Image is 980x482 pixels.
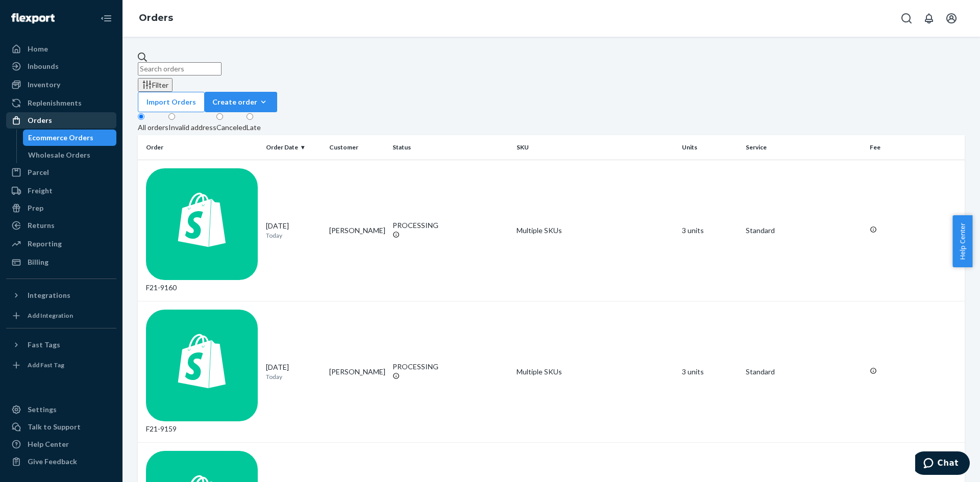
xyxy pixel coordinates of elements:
ol: breadcrumbs [131,4,181,33]
p: Today [266,372,321,381]
a: Inventory [6,77,116,93]
div: Canceled [216,122,247,133]
div: Customer [329,143,384,151]
div: [DATE] [266,362,321,381]
div: Reporting [28,239,62,249]
div: Returns [28,220,55,231]
a: Orders [139,12,173,23]
p: Today [266,231,321,240]
button: Filter [138,78,173,92]
button: Import Orders [138,92,205,112]
p: Standard [746,225,862,236]
th: Order Date [262,135,325,160]
a: Freight [6,183,116,199]
td: [PERSON_NAME] [325,301,388,442]
input: Late [247,113,253,120]
a: Inbounds [6,58,116,74]
div: Help Center [28,439,69,449]
div: Freight [28,186,53,196]
a: Add Integration [6,308,116,324]
td: [PERSON_NAME] [325,160,388,301]
th: Fee [866,135,965,160]
div: PROCESSING [393,220,508,231]
td: Multiple SKUs [512,160,678,301]
button: Talk to Support [6,419,116,435]
th: Order [138,135,262,160]
div: Invalid address [168,122,216,133]
div: Filter [142,80,168,90]
button: Give Feedback [6,453,116,470]
a: Add Fast Tag [6,357,116,373]
div: Ecommerce Orders [28,133,93,143]
button: Create order [205,92,277,112]
button: Open Search Box [896,8,917,29]
td: Multiple SKUs [512,301,678,442]
div: Wholesale Orders [28,150,90,160]
a: Replenishments [6,95,116,111]
button: Open notifications [919,8,939,29]
a: Home [6,41,116,57]
div: F21-9159 [146,310,258,434]
div: Billing [28,257,48,267]
div: PROCESSING [393,362,508,372]
div: Add Integration [28,311,73,320]
button: Help Center [952,215,972,267]
a: Orders [6,112,116,129]
a: Prep [6,200,116,216]
button: Fast Tags [6,337,116,353]
a: Returns [6,217,116,234]
a: Ecommerce Orders [23,130,117,146]
th: Status [388,135,512,160]
a: Billing [6,254,116,270]
input: Invalid address [168,113,175,120]
div: All orders [138,122,168,133]
iframe: Opens a widget where you can chat to one of our agents [915,451,970,477]
div: F21-9160 [146,168,258,293]
div: Give Feedback [28,456,77,467]
input: Search orders [138,62,222,75]
a: Wholesale Orders [23,147,117,163]
img: Flexport logo [11,13,55,23]
td: 3 units [678,301,741,442]
div: Talk to Support [28,422,81,432]
button: Integrations [6,287,116,303]
div: Late [247,122,261,133]
div: Orders [28,115,52,125]
a: Settings [6,401,116,418]
div: Parcel [28,167,49,177]
th: Service [742,135,866,160]
div: Inventory [28,80,60,90]
div: Prep [28,203,43,213]
div: Home [28,44,48,54]
button: Close Navigation [96,8,116,29]
div: Replenishments [28,98,82,108]
button: Open account menu [941,8,962,29]
a: Help Center [6,436,116,452]
input: All orders [138,113,144,120]
div: Add Fast Tag [28,361,64,369]
div: Inbounds [28,61,59,71]
a: Parcel [6,164,116,181]
div: Integrations [28,290,70,300]
th: SKU [512,135,678,160]
td: 3 units [678,160,741,301]
input: Canceled [216,113,223,120]
div: Create order [212,97,269,107]
p: Standard [746,367,862,377]
div: Fast Tags [28,340,60,350]
div: Settings [28,404,57,415]
div: [DATE] [266,221,321,240]
a: Reporting [6,236,116,252]
th: Units [678,135,741,160]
